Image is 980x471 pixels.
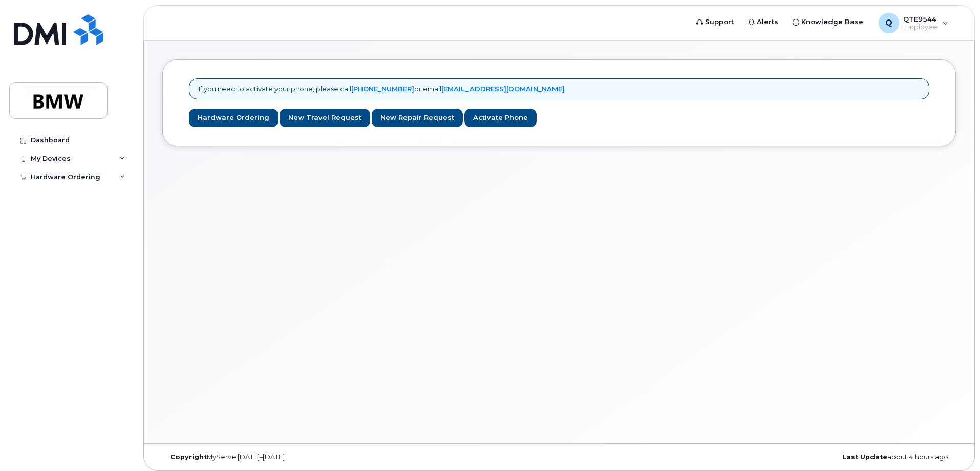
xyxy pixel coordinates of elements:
a: Hardware Ordering [189,109,278,128]
strong: Last Update [842,453,887,461]
div: about 4 hours ago [691,453,956,461]
a: [PHONE_NUMBER] [351,85,414,93]
a: New Travel Request [280,109,370,128]
p: If you need to activate your phone, please call or email [199,84,565,94]
a: New Repair Request [372,109,463,128]
strong: Copyright [170,453,207,461]
div: MyServe [DATE]–[DATE] [162,453,427,461]
a: Activate Phone [464,109,537,128]
a: [EMAIL_ADDRESS][DOMAIN_NAME] [441,85,565,93]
